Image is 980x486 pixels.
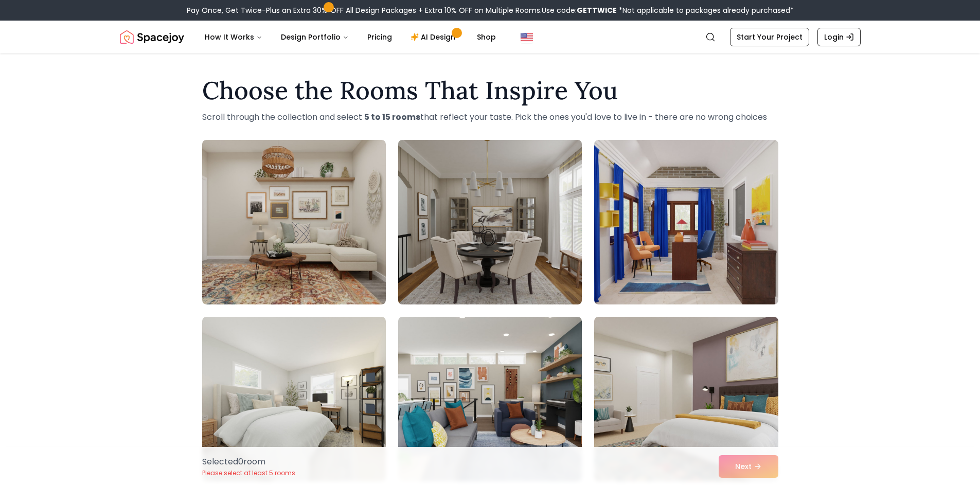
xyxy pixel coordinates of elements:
[197,27,504,47] nav: Main
[594,317,778,481] img: Room room-6
[402,27,467,47] a: AI Design
[187,5,794,15] div: Pay Once, Get Twice-Plus an Extra 30% OFF All Design Packages + Extra 10% OFF on Multiple Rooms.
[469,27,504,47] a: Shop
[817,28,861,46] a: Login
[202,456,295,468] p: Selected 0 room
[364,111,420,123] strong: 5 to 15 rooms
[542,5,617,15] span: Use code:
[521,31,533,43] img: United States
[577,5,617,15] b: GETTWICE
[202,317,386,481] img: Room room-4
[120,27,184,47] a: Spacejoy
[202,78,778,103] h1: Choose the Rooms That Inspire You
[197,27,271,47] button: How It Works
[120,27,184,47] img: Spacejoy Logo
[617,5,794,15] span: *Not applicable to packages already purchased*
[594,140,778,304] img: Room room-3
[359,27,400,47] a: Pricing
[273,27,357,47] button: Design Portfolio
[120,21,861,53] nav: Global
[398,317,582,481] img: Room room-5
[202,140,386,304] img: Room room-1
[394,136,586,309] img: Room room-2
[730,28,809,46] a: Start Your Project
[202,469,295,477] p: Please select at least 5 rooms
[202,111,778,123] p: Scroll through the collection and select that reflect your taste. Pick the ones you'd love to liv...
